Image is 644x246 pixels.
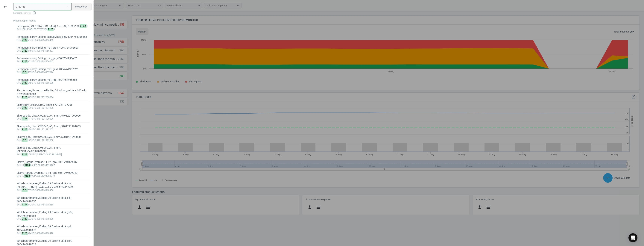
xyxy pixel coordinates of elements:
[31,139,36,142] span: upc
[31,39,36,41] span: upc
[17,146,88,153] div: Skæreplade, Linex CM6090, A1, 3 mm, [CREDIT_CARD_NUMBER]
[17,39,21,41] span: sku
[17,135,88,139] div: Skæreplade, Linex CM4560, A2, 3 mm, 5701221992000
[17,82,21,84] span: sku
[85,5,88,8] i: swap_horiz
[17,46,88,49] div: Permanent spray, Edding, mat, grøn, 4004764956623
[80,24,87,28] mark: 9128
[17,175,21,177] span: sku
[31,49,36,52] span: upc
[17,39,88,42] div: : 557 :4004764956463
[31,218,36,220] span: upc
[17,60,88,63] div: : 661 :4004764956647
[17,189,21,192] span: sku
[17,107,88,110] div: : 169 :5701221107206
[17,153,88,156] div: : 158 :[CREDIT_CARD_NUMBER]
[22,81,28,85] mark: 9128
[17,49,21,52] span: sku
[628,233,637,242] div: Open Intercom Messenger
[22,106,28,110] mark: 9128
[33,175,37,177] span: upc
[17,117,88,120] div: : 171 :5701221990006
[17,71,21,74] span: sku
[22,203,28,206] mark: 9128
[17,128,88,131] div: : 136 :5701221991003
[17,139,21,142] span: sku
[17,96,21,99] span: sku
[22,153,28,156] mark: 9128
[17,211,88,218] div: Whiteboardmarker, Edding 29 Ecoline, skrå, grøn, 4004764918386
[17,125,88,128] div: Skæreplade, Linex CM3045, A3, 3 mm, 5701221991003
[17,203,88,206] div: : 672 :4004764918355
[17,164,21,167] span: sku
[3,4,8,9] i: keyboard_backspace
[31,232,36,235] span: upc
[24,174,30,178] mark: 9128
[17,153,21,156] span: sku
[17,71,88,74] div: : 535 :4004764957026
[17,89,88,96] div: Plastlommer, Bantex, med huller, A4, 40 µm, pakke a 100 stk, 5702232038084
[17,35,88,39] div: Permanent spray, Edding, lacquer, højglans, 4004764956463
[71,3,92,10] button: Productsswap_horiz
[31,189,36,192] span: upc
[17,232,21,235] span: sku
[1,2,10,11] button: keyboard_backspace
[31,107,36,109] span: upc
[22,188,28,192] mark: 9128
[17,117,21,120] span: sku
[75,5,88,8] span: Products
[64,5,70,8] button: Close
[22,96,28,99] mark: 9128
[22,70,28,74] mark: 9128
[17,175,88,178] div: :12 99 :5051794029949
[31,203,36,206] span: upc
[13,3,72,10] input: Enter the SKU or product name
[17,107,21,109] span: sku
[17,189,88,192] div: : 763 :4004764918430
[32,28,37,31] span: upc
[17,114,88,117] div: Skæreplade, Linex CM2130, A4, 3 mm, 5701221990006
[13,11,92,15] span: Keyboard shortcuts
[17,218,88,221] div: : 683 :4004764918386
[24,163,30,167] mark: 9128
[17,82,88,85] div: : 648 :4004764956586
[22,38,28,42] mark: 9128
[48,28,54,31] mark: 9128
[17,164,88,167] div: :12 88 :5051794029987
[17,160,88,164] div: Sleeve, Targus Cypress, 11-12", grå, 5051794029987
[22,138,28,142] mark: 9128
[17,96,88,99] div: : 045 :5702232038084
[31,71,36,74] span: upc
[22,232,28,235] mark: 9128
[17,196,88,203] div: Whiteboardmarker, Edding 29 Ecoline, skrå, blå, 4004764918355
[17,171,88,175] div: Sleeve, Targus Cypress, 13-14", grå, 5051794029949
[17,128,21,131] span: sku
[17,24,88,28] div: Indlægssål, [GEOGRAPHIC_DATA]-2, str. 39, 57007139 6
[17,49,88,52] div: : 546 :4004764956623
[17,103,88,107] div: Skærekniv, Linex CK100, 4 mm, 5701221107206
[17,78,88,82] div: Permanent spray, Edding, mat, rød, 4004764956586
[31,96,36,99] span: upc
[31,82,36,84] span: upc
[32,11,36,15] i: info_outline
[22,49,28,53] mark: 9128
[22,60,28,63] mark: 9128
[17,139,88,142] div: : 147 :5701221992000
[13,19,93,22] div: Product report results
[17,182,88,189] div: Whiteboardmarker, Edding 29 Ecoline, skrå, ass.[PERSON_NAME], pakke a 4 stk, 4004764918430
[22,217,28,221] mark: 9128
[22,128,28,131] mark: 9128
[31,153,36,156] span: upc
[22,117,28,120] mark: 9128
[17,67,88,71] div: Permanent spray, Edding, mat, guld, 4004764957026
[31,117,36,120] span: upc
[31,128,36,131] span: upc
[17,225,88,232] div: Whiteboardmarker, Edding 29 Ecoline, skrå, rød, 4004764918478
[33,164,37,167] span: upc
[17,57,88,60] div: Permanent spray, Edding, mat, gul, 4004764956647
[17,203,21,206] span: sku
[17,218,21,220] span: sku
[17,28,21,31] span: sku
[17,232,88,235] div: : 694 :4004764918478
[17,60,21,63] span: sku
